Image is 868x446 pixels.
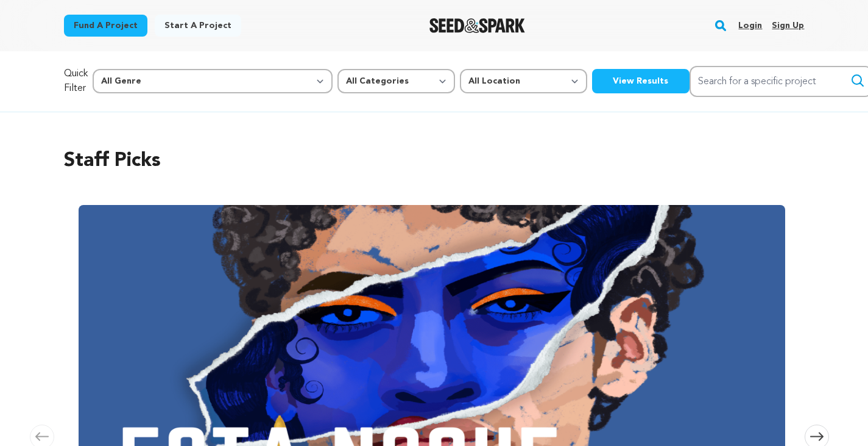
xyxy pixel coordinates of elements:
p: Quick Filter [64,67,88,96]
a: Start a project [155,15,241,37]
h2: Staff Picks [64,146,805,176]
button: View Results [592,69,690,93]
a: Seed&Spark Homepage [429,18,525,33]
a: Sign up [772,16,804,35]
a: Fund a project [64,15,147,37]
img: Seed&Spark Logo Dark Mode [429,18,525,33]
a: Login [738,16,762,35]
